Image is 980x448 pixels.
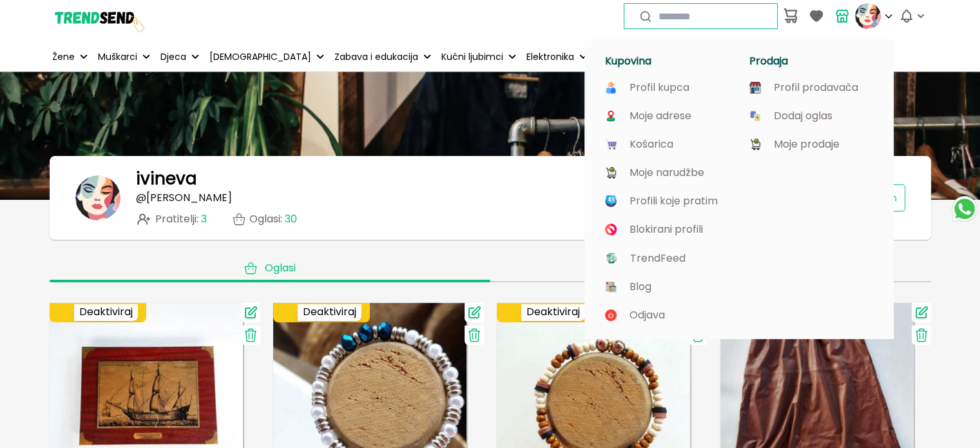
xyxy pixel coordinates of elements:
[605,281,617,293] img: image
[439,43,519,71] button: Kućni ljubimci
[629,82,689,93] p: Profil kupca
[605,110,617,122] img: image
[774,110,832,122] p: Dodaj oglas
[155,213,207,225] span: Pratitelji :
[95,43,153,71] button: Muškarci
[629,281,651,293] p: Blog
[136,192,232,204] p: @ [PERSON_NAME]
[249,213,297,225] p: Oglasi :
[605,167,729,179] a: Moje narudžbe
[749,110,761,122] img: image
[98,50,137,64] p: Muškarci
[332,43,434,71] button: Zabava i edukacija
[605,82,729,93] a: Profil kupca
[334,50,418,64] p: Zabava i edukacija
[749,82,873,93] a: Profil prodavača
[749,82,761,93] img: image
[855,3,881,29] img: profile picture
[774,82,858,93] p: Profil prodavača
[136,169,197,188] h1: ivineva
[605,224,729,235] a: Blokirani profili
[749,110,873,122] a: Dodaj oglas
[201,211,207,226] span: 3
[160,50,186,64] p: Djeca
[605,195,617,207] img: image
[605,82,617,93] img: image
[749,55,878,68] h1: Prodaja
[605,55,734,68] h1: Kupovina
[158,43,202,71] button: Djeca
[630,253,686,264] p: TrendFeed
[605,139,617,150] img: image
[629,167,704,179] p: Moje narudžbe
[605,252,729,264] a: TrendFeed
[209,50,311,64] p: [DEMOGRAPHIC_DATA]
[605,281,729,293] a: Blog
[629,309,665,321] p: Odjava
[265,262,296,275] span: Oglasi
[526,50,574,64] p: Elektronika
[524,43,590,71] button: Elektronika
[285,211,297,226] span: 30
[629,224,703,235] p: Blokirani profili
[605,224,617,235] img: image
[749,139,873,150] a: Moje prodaje
[75,175,120,220] img: banner
[50,43,90,71] button: Žene
[629,110,691,122] p: Moje adrese
[629,195,718,207] p: Profili koje pratim
[605,252,617,264] img: image
[605,309,617,321] img: image
[629,139,673,150] p: Košarica
[774,139,840,150] p: Moje prodaje
[749,139,761,150] img: image
[605,195,729,207] a: Profili koje pratim
[52,50,75,64] p: Žene
[605,110,729,122] a: Moje adrese
[605,139,729,150] a: Košarica
[605,167,617,179] img: image
[441,50,503,64] p: Kućni ljubimci
[207,43,327,71] button: [DEMOGRAPHIC_DATA]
